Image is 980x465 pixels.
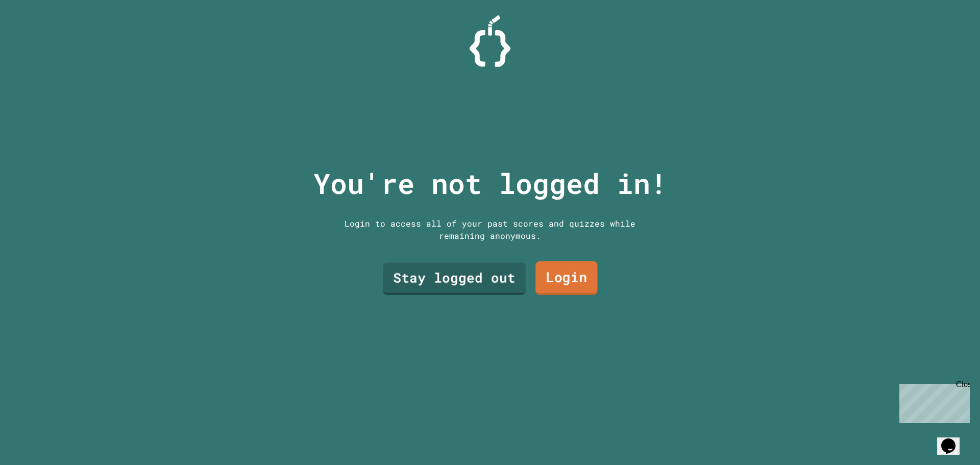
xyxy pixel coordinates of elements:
a: Login [535,261,598,295]
iframe: chat widget [937,424,970,455]
div: Login to access all of your past scores and quizzes while remaining anonymous. [337,217,643,242]
a: Stay logged out [383,263,525,295]
div: Chat with us now!Close [4,4,70,65]
iframe: chat widget [895,380,970,423]
img: Logo.svg [470,15,510,67]
p: You're not logged in! [313,162,667,205]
